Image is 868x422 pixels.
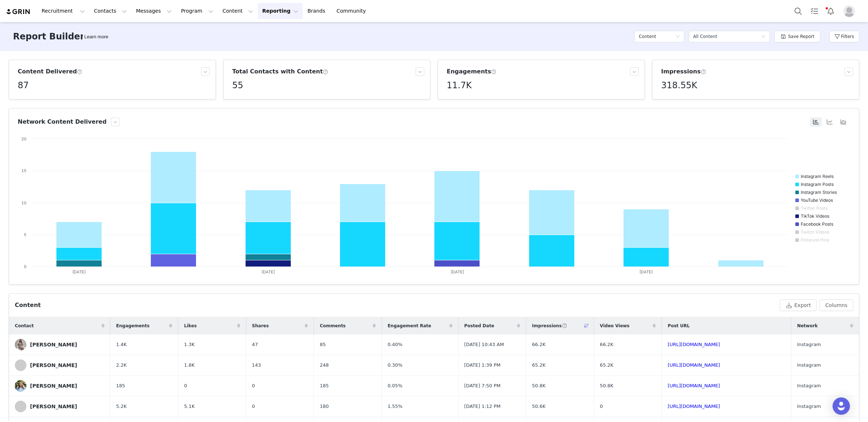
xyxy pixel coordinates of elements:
a: Community [332,3,374,19]
a: [URL][DOMAIN_NAME] [668,362,720,368]
span: 1.4K [116,341,127,348]
h3: Content Delivered [18,67,82,76]
span: 0 [184,382,187,389]
span: [DATE] 1:12 PM [464,403,501,410]
a: [URL][DOMAIN_NAME] [668,342,720,347]
span: Post URL [668,323,690,329]
button: Export [780,299,817,311]
h3: Report Builder [13,30,84,43]
text: TikTok Videos [801,213,829,219]
a: [PERSON_NAME] [15,359,105,371]
text: 5 [24,232,26,237]
a: [URL][DOMAIN_NAME] [668,404,720,409]
span: [DATE] 10:43 AM [464,341,504,348]
a: grin logo [6,8,31,15]
span: 0 [252,382,255,389]
text: [DATE] [451,269,464,274]
span: [DATE] 7:50 PM [464,382,501,389]
span: 143 [252,362,261,369]
a: [PERSON_NAME] [15,339,105,350]
span: 0 [600,403,603,410]
span: Comments [320,323,346,329]
i: icon: down [676,34,680,39]
button: Search [790,3,806,19]
span: 5.1K [184,403,195,410]
span: 50.8K [600,382,613,389]
h5: 318.55K [661,79,697,92]
a: [URL][DOMAIN_NAME] [668,383,720,388]
span: [DATE] 1:39 PM [464,362,501,369]
span: Engagements [116,323,149,329]
span: Likes [184,323,197,329]
h3: Impressions [661,67,706,76]
div: Content [15,301,41,310]
text: [DATE] [72,269,86,274]
button: Recruitment [37,3,89,19]
span: 248 [320,362,329,369]
text: 10 [21,200,26,205]
text: Twitter Posts [801,205,827,211]
text: 15 [21,168,26,173]
h5: 55 [232,79,243,92]
text: [DATE] [639,269,653,274]
text: 20 [21,136,26,141]
img: placeholder-profile.jpg [843,5,855,17]
button: Columns [820,299,853,311]
span: Instagram [797,341,821,348]
img: ec9cdd02-7dc9-404a-ac04-32b505e3cfd3--s.jpg [15,380,26,392]
i: icon: down [761,34,766,39]
span: 0 [252,403,255,410]
span: Video Views [600,323,630,329]
span: Network [797,323,818,329]
a: [PERSON_NAME] [15,380,105,392]
div: [PERSON_NAME] [30,383,77,389]
span: Instagram [797,403,821,410]
h3: Total Contacts with Content [232,67,328,76]
button: Messages [132,3,176,19]
div: [PERSON_NAME] [30,404,77,409]
text: 0 [24,264,26,269]
text: Instagram Posts [801,182,834,187]
span: 0.30% [388,362,403,369]
text: YouTube Videos [801,197,833,203]
span: 185 [116,382,125,389]
span: 85 [320,341,326,348]
div: All Content [693,31,717,42]
h3: Network Content Delivered [18,118,107,126]
span: 65.2K [532,362,545,369]
span: Impressions [532,323,567,329]
img: 4db487ad-46dd-4a66-a17f-05b3aede94f2.jpg [15,339,26,350]
h5: 87 [18,79,29,92]
span: Instagram [797,362,821,369]
button: Reporting [258,3,303,19]
div: [PERSON_NAME] [30,342,77,348]
span: Shares [252,323,269,329]
span: 180 [320,403,329,410]
text: Pinterest Pins [801,237,829,243]
span: 50.6K [532,403,545,410]
span: 66.2K [600,341,613,348]
h5: 11.7K [447,79,472,92]
button: Contacts [90,3,131,19]
span: 65.2K [600,362,613,369]
span: Posted Date [464,323,494,329]
text: Instagram Reels [801,174,834,179]
span: 47 [252,341,258,348]
div: [PERSON_NAME] [30,362,77,368]
span: 2.2K [116,362,127,369]
a: [PERSON_NAME] [15,401,105,412]
span: Engagement Rate [388,323,431,329]
text: Instagram Stories [801,189,837,195]
span: 1.8K [184,362,195,369]
span: 0.05% [388,382,403,389]
button: Content [218,3,258,19]
h5: Content [639,31,656,42]
text: Twitch Videos [801,229,829,235]
span: 185 [320,382,329,389]
button: Notifications [823,3,839,19]
span: 0.40% [388,341,403,348]
button: Filters [829,31,859,42]
button: Save Report [774,31,820,42]
text: [DATE] [261,269,275,274]
text: Facebook Posts [801,221,833,227]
